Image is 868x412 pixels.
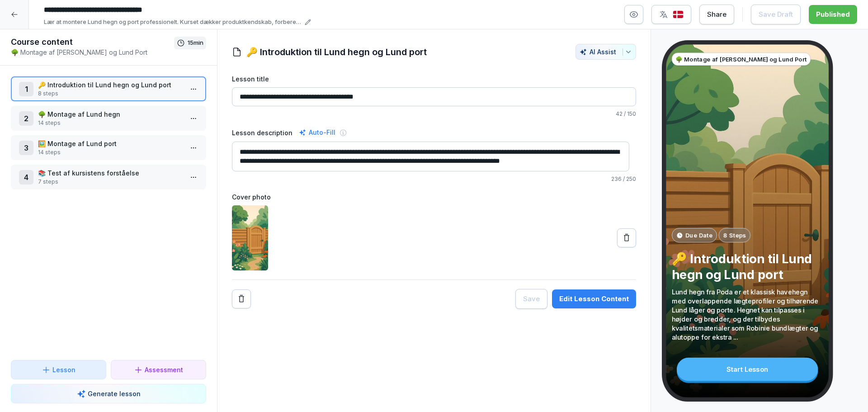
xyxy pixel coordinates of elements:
div: Start Lesson [677,358,818,381]
div: Save Draft [759,9,793,19]
p: / 250 [232,175,636,183]
div: Save [523,294,540,304]
button: Assessment [111,360,206,379]
p: 8 steps [38,90,183,98]
div: Auto-Fill [297,127,337,138]
label: Lesson description [232,128,292,137]
p: 14 steps [38,119,183,127]
p: Assessment [145,365,183,374]
p: 🌳 Montage af Lund hegn [38,109,183,119]
p: Lund hegn fra Poda er et klassisk havehegn med overlappende lægteprofiler og tilhørende Lund låge... [672,287,823,342]
div: 1 [19,82,33,96]
p: 🔑 Introduktion til Lund hegn og Lund port [672,251,823,282]
div: 3🖼️ Montage af Lund port14 steps [11,135,206,160]
div: 3 [19,141,33,155]
p: / 150 [232,110,636,118]
p: Lesson [52,365,75,374]
p: 15 min [188,38,203,47]
p: Lær at montere Lund hegn og port professionelt. Kurset dækker produktkendskab, forberedelse, mont... [44,18,302,27]
img: oampik0q8063dolkcg998gs2.png [232,205,268,270]
button: Edit Lesson Content [552,289,636,308]
span: 42 [616,110,623,117]
p: 🔑 Introduktion til Lund hegn og Lund port [38,80,183,90]
div: AI Assist [580,48,632,56]
p: 14 steps [38,148,183,156]
img: dk.svg [673,10,684,19]
button: Generate lesson [11,384,206,403]
button: Save Draft [751,5,801,24]
div: 2 [19,111,33,126]
p: 🌳 Montage af [PERSON_NAME] og Lund Port [675,55,807,63]
p: 📚 Test af kursistens forståelse [38,168,183,178]
p: 8 Steps [723,231,746,239]
span: 236 [611,175,622,182]
button: Share [699,5,734,24]
div: Share [707,9,726,19]
div: Published [816,9,850,19]
div: 2🌳 Montage af Lund hegn14 steps [11,106,206,131]
p: Due Date [685,231,712,239]
p: 7 steps [38,178,183,186]
button: Published [809,5,857,24]
p: 🌳 Montage af [PERSON_NAME] og Lund Port [11,47,174,57]
p: Generate lesson [88,389,141,398]
p: 🖼️ Montage af Lund port [38,139,183,148]
button: AI Assist [576,44,636,60]
div: 4 [19,170,33,185]
h1: 🔑 Introduktion til Lund hegn og Lund port [246,45,427,59]
label: Lesson title [232,74,636,84]
button: Remove [232,289,251,308]
button: Save [515,289,547,309]
div: 1🔑 Introduktion til Lund hegn og Lund port8 steps [11,76,206,101]
label: Cover photo [232,192,636,202]
button: Lesson [11,360,106,379]
div: 4📚 Test af kursistens forståelse7 steps [11,165,206,189]
h1: Course content [11,37,174,47]
div: Edit Lesson Content [559,294,629,304]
